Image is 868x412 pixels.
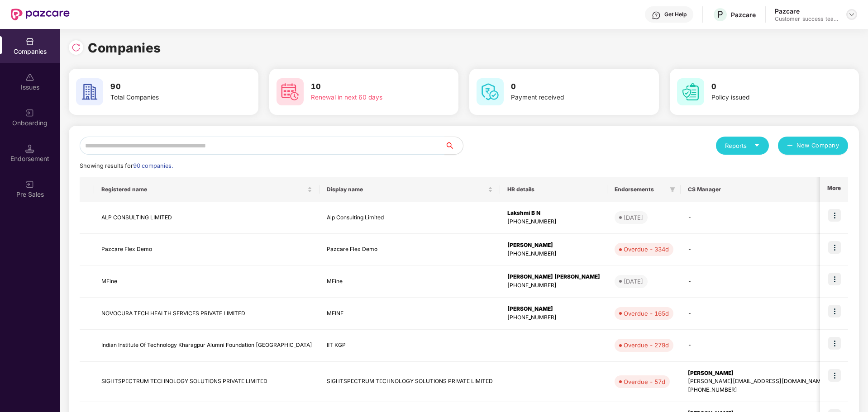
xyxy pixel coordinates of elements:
[25,73,34,82] img: svg+xml;base64,PHN2ZyBpZD0iSXNzdWVzX2Rpc2FibGVkIiB4bWxucz0iaHR0cDovL3d3dy53My5vcmcvMjAwMC9zdmciIH...
[25,180,34,189] img: svg+xml;base64,PHN2ZyB3aWR0aD0iMjAiIGhlaWdodD0iMjAiIHZpZXdCb3g9IjAgMCAyMCAyMCIgZmlsbD0ibm9uZSIgeG...
[828,241,841,254] img: icon
[25,144,34,153] img: svg+xml;base64,PHN2ZyB3aWR0aD0iMTQuNSIgaGVpZ2h0PSIxNC41IiB2aWV3Qm94PSIwIDAgMTYgMTYiIGZpbGw9Im5vbm...
[717,9,723,20] span: P
[72,43,81,52] img: svg+xml;base64,PHN2ZyBpZD0iUmVsb2FkLTMyeDMyIiB4bWxucz0iaHR0cDovL3d3dy53My5vcmcvMjAwMC9zdmciIHdpZH...
[828,369,841,382] img: icon
[711,81,825,93] h3: 0
[624,377,665,386] div: Overdue - 57d
[311,81,425,93] h3: 10
[787,142,793,150] span: plus
[624,341,669,350] div: Overdue - 279d
[624,213,643,222] div: [DATE]
[820,177,848,202] th: More
[507,241,600,250] div: [PERSON_NAME]
[110,93,224,103] div: Total Companies
[507,250,600,258] div: [PHONE_NUMBER]
[320,202,500,234] td: Alp Consulting Limited
[94,298,320,330] td: NOVOCURA TECH HEALTH SERVICES PRIVATE LIMITED
[688,186,864,193] span: CS Manager
[500,177,607,202] th: HR details
[444,142,463,149] span: search
[828,273,841,285] img: icon
[320,177,500,202] th: Display name
[94,177,320,202] th: Registered name
[775,7,838,15] div: Pazcare
[507,281,600,290] div: [PHONE_NUMBER]
[507,209,600,218] div: Lakshmi B N
[25,37,34,46] img: svg+xml;base64,PHN2ZyBpZD0iQ29tcGFuaWVzIiB4bWxucz0iaHR0cDovL3d3dy53My5vcmcvMjAwMC9zdmciIHdpZHRoPS...
[725,141,760,150] div: Reports
[507,273,600,281] div: [PERSON_NAME] [PERSON_NAME]
[624,309,669,318] div: Overdue - 165d
[670,187,675,192] span: filter
[133,162,173,169] span: 90 companies.
[624,277,643,286] div: [DATE]
[511,93,625,103] div: Payment received
[778,137,848,155] button: plusNew Company
[94,202,320,234] td: ALP CONSULTING LIMITED
[94,330,320,362] td: Indian Institute Of Technology Kharagpur Alumni Foundation [GEOGRAPHIC_DATA]
[615,186,666,193] span: Endorsements
[101,186,305,193] span: Registered name
[511,81,625,93] h3: 0
[320,362,500,403] td: SIGHTSPECTRUM TECHNOLOGY SOLUTIONS PRIVATE LIMITED
[828,305,841,317] img: icon
[477,78,504,105] img: svg+xml;base64,PHN2ZyB4bWxucz0iaHR0cDovL3d3dy53My5vcmcvMjAwMC9zdmciIHdpZHRoPSI2MCIgaGVpZ2h0PSI2MC...
[311,93,425,103] div: Renewal in next 60 days
[796,141,839,150] span: New Company
[507,305,600,313] div: [PERSON_NAME]
[25,109,34,118] img: svg+xml;base64,PHN2ZyB3aWR0aD0iMjAiIGhlaWdodD0iMjAiIHZpZXdCb3g9IjAgMCAyMCAyMCIgZmlsbD0ibm9uZSIgeG...
[668,184,677,195] span: filter
[507,313,600,322] div: [PHONE_NUMBER]
[320,298,500,330] td: MFINE
[277,78,304,105] img: svg+xml;base64,PHN2ZyB4bWxucz0iaHR0cDovL3d3dy53My5vcmcvMjAwMC9zdmciIHdpZHRoPSI2MCIgaGVpZ2h0PSI2MC...
[624,245,669,254] div: Overdue - 334d
[94,234,320,266] td: Pazcare Flex Demo
[327,186,486,193] span: Display name
[652,11,661,20] img: svg+xml;base64,PHN2ZyBpZD0iSGVscC0zMngzMiIgeG1sbnM9Imh0dHA6Ly93d3cudzMub3JnLzIwMDAvc3ZnIiB3aWR0aD...
[848,11,855,18] img: svg+xml;base64,PHN2ZyBpZD0iRHJvcGRvd24tMzJ4MzIiIHhtbG5zPSJodHRwOi8vd3d3LnczLm9yZy8yMDAwL3N2ZyIgd2...
[507,218,600,226] div: [PHONE_NUMBER]
[677,78,704,105] img: svg+xml;base64,PHN2ZyB4bWxucz0iaHR0cDovL3d3dy53My5vcmcvMjAwMC9zdmciIHdpZHRoPSI2MCIgaGVpZ2h0PSI2MC...
[828,337,841,350] img: icon
[444,137,463,155] button: search
[711,93,825,103] div: Policy issued
[775,15,838,23] div: Customer_success_team_lead
[828,209,841,222] img: icon
[88,38,161,58] h1: Companies
[320,330,500,362] td: IIT KGP
[94,265,320,298] td: MFine
[731,10,756,19] div: Pazcare
[80,162,173,169] span: Showing results for
[320,265,500,298] td: MFine
[110,81,224,93] h3: 90
[11,9,70,20] img: New Pazcare Logo
[754,142,760,148] span: caret-down
[76,78,103,105] img: svg+xml;base64,PHN2ZyB4bWxucz0iaHR0cDovL3d3dy53My5vcmcvMjAwMC9zdmciIHdpZHRoPSI2MCIgaGVpZ2h0PSI2MC...
[320,234,500,266] td: Pazcare Flex Demo
[94,362,320,403] td: SIGHTSPECTRUM TECHNOLOGY SOLUTIONS PRIVATE LIMITED
[664,11,687,18] div: Get Help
